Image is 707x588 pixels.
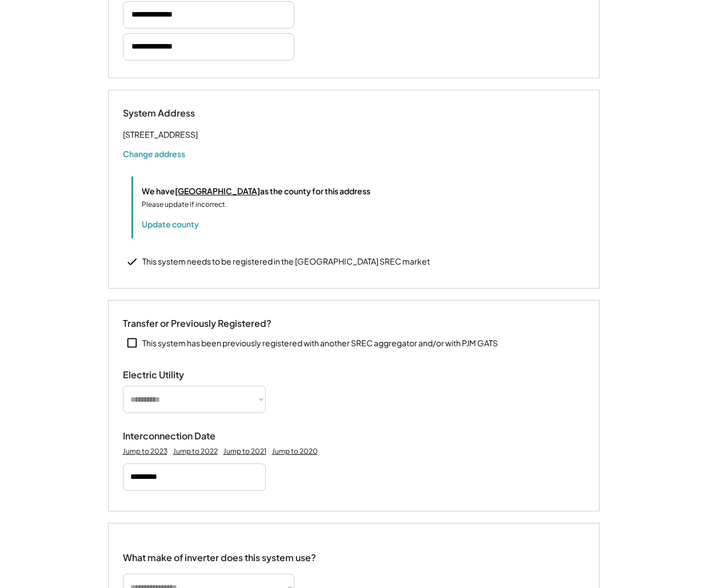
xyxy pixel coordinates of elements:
[123,127,198,142] div: [STREET_ADDRESS]
[142,256,430,267] div: This system needs to be registered in the [GEOGRAPHIC_DATA] SREC market
[142,218,199,230] button: Update county
[175,186,260,196] u: [GEOGRAPHIC_DATA]
[142,338,498,349] div: This system has been previously registered with another SREC aggregator and/or with PJM GATS
[223,447,266,456] div: Jump to 2021
[123,541,316,566] div: What make of inverter does this system use?
[123,430,237,442] div: Interconnection Date
[123,107,237,119] div: System Address
[173,447,218,456] div: Jump to 2022
[142,185,370,197] div: We have as the county for this address
[123,318,271,330] div: Transfer or Previously Registered?
[123,369,237,381] div: Electric Utility
[123,447,167,456] div: Jump to 2023
[123,148,185,159] button: Change address
[142,199,227,210] div: Please update if incorrect.
[272,447,318,456] div: Jump to 2020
